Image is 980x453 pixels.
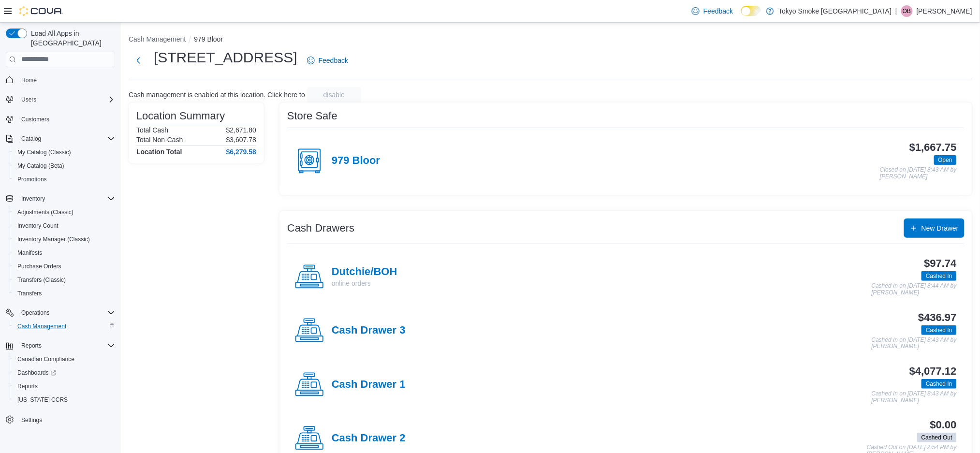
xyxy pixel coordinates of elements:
button: My Catalog (Classic) [10,146,119,159]
a: Adjustments (Classic) [14,206,77,218]
span: Settings [17,413,115,425]
span: My Catalog (Beta) [17,162,64,170]
a: Promotions [14,174,51,185]
span: Inventory Count [14,220,115,232]
span: Reports [14,380,115,392]
p: [PERSON_NAME] [917,5,972,17]
button: Customers [2,112,119,126]
a: Feedback [303,51,352,70]
span: Users [17,94,115,105]
button: Next [129,51,148,70]
span: Cash Management [14,321,115,332]
p: Cashed In on [DATE] 8:44 AM by [PERSON_NAME] [872,283,957,296]
span: Dashboards [17,369,56,377]
span: Purchase Orders [14,261,115,272]
span: Cashed Out [921,433,952,442]
div: Orrion Benoit [901,5,913,17]
span: Cashed Out [917,433,957,442]
span: Customers [21,116,49,123]
span: OB [903,5,911,17]
span: Inventory Manager (Classic) [17,235,90,243]
p: Closed on [DATE] 8:43 AM by [PERSON_NAME] [880,167,957,180]
span: Cashed In [921,271,957,281]
span: Transfers [17,290,42,297]
span: Dashboards [14,367,115,379]
nav: Complex example [6,69,115,452]
span: Inventory [17,193,115,205]
button: Settings [2,412,119,426]
button: Cash Management [129,35,186,43]
span: Feedback [319,56,348,65]
span: Inventory Count [17,222,59,230]
p: Cashed In on [DATE] 8:43 AM by [PERSON_NAME] [872,337,957,350]
span: Cashed In [921,325,957,335]
button: Home [2,73,119,87]
span: My Catalog (Classic) [14,146,115,158]
button: Reports [2,339,119,352]
span: Manifests [17,249,42,257]
span: Home [17,74,115,86]
span: Adjustments (Classic) [17,208,73,216]
p: $3,607.78 [226,136,256,144]
button: [US_STATE] CCRS [10,393,119,407]
h6: Total Cash [136,126,168,134]
button: Users [17,94,40,105]
span: Cashed In [921,379,957,389]
span: Settings [21,416,42,424]
h3: $1,667.75 [909,142,957,153]
span: Operations [17,307,115,319]
h4: Cash Drawer 1 [332,379,406,391]
button: Promotions [10,173,119,186]
p: Tokyo Smoke [GEOGRAPHIC_DATA] [779,5,892,17]
span: Purchase Orders [17,263,61,270]
span: Cashed In [926,272,952,280]
span: Reports [21,342,42,350]
button: Reports [10,380,119,393]
a: Canadian Compliance [14,353,78,365]
span: Load All Apps in [GEOGRAPHIC_DATA] [27,29,115,48]
h3: $97.74 [924,258,957,269]
span: Feedback [703,6,733,16]
button: disable [307,87,361,102]
span: Manifests [14,247,115,259]
button: Inventory Count [10,219,119,233]
a: Purchase Orders [14,261,65,272]
span: [US_STATE] CCRS [17,396,68,404]
span: Cash Management [17,322,66,330]
span: Transfers (Classic) [14,274,115,286]
h3: Location Summary [136,110,225,122]
img: Cova [19,6,63,16]
span: Customers [17,113,115,125]
button: Adjustments (Classic) [10,205,119,219]
span: My Catalog (Beta) [14,160,115,172]
button: Manifests [10,246,119,260]
span: Canadian Compliance [17,355,74,363]
a: Settings [17,414,46,426]
h4: 979 Bloor [332,155,380,167]
input: Dark Mode [741,6,761,16]
p: $2,671.80 [226,126,256,134]
button: Transfers (Classic) [10,273,119,287]
button: Operations [2,306,119,320]
a: Cash Management [14,321,70,332]
span: Catalog [17,133,115,145]
a: Home [17,74,41,86]
span: Open [934,155,957,165]
a: Transfers [14,288,45,299]
nav: An example of EuiBreadcrumbs [129,34,972,46]
a: My Catalog (Beta) [14,160,68,172]
h4: Cash Drawer 2 [332,432,406,445]
h3: Cash Drawers [287,222,354,234]
a: Dashboards [10,366,119,380]
span: My Catalog (Classic) [17,148,71,156]
span: Inventory Manager (Classic) [14,234,115,245]
span: disable [323,90,345,100]
button: Canadian Compliance [10,352,119,366]
span: Promotions [14,174,115,185]
a: [US_STATE] CCRS [14,394,72,406]
a: Manifests [14,247,46,259]
a: Reports [14,380,42,392]
span: Inventory [21,195,45,203]
button: Catalog [2,132,119,146]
